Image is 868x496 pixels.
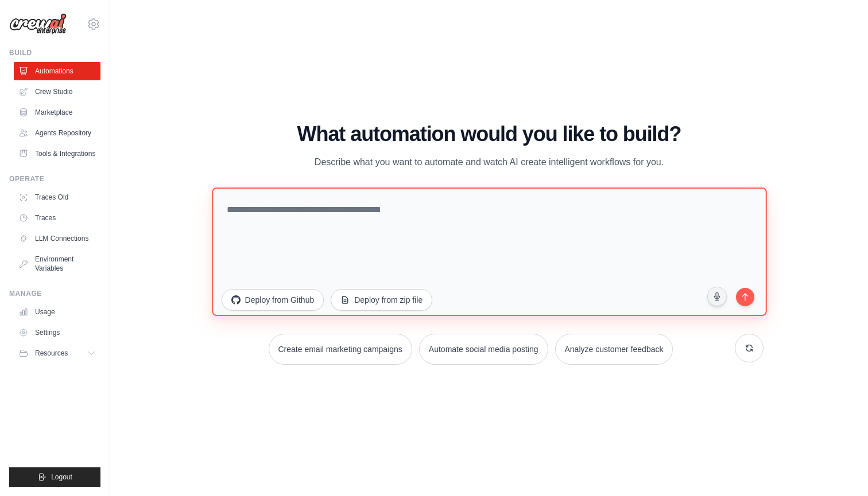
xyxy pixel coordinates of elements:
a: Settings [14,323,100,342]
a: Marketplace [14,103,100,122]
a: Agents Repository [14,124,100,142]
button: Resources [14,344,100,362]
a: Automations [14,62,100,80]
button: Automate social media posting [419,334,548,365]
a: LLM Connections [14,229,100,248]
button: Deploy from Github [222,289,324,311]
span: Logout [51,472,72,482]
a: Traces Old [14,188,100,206]
div: Build [9,48,100,57]
a: Environment Variables [14,250,100,278]
button: Create email marketing campaigns [269,334,412,365]
a: Usage [14,303,100,321]
a: Crew Studio [14,83,100,101]
p: Describe what you want to automate and watch AI create intelligent workflows for you. [296,155,682,170]
span: Resources [35,349,68,358]
button: Logout [9,467,100,487]
a: Traces [14,209,100,227]
div: Operate [9,174,100,183]
button: Deploy from zip file [331,289,432,311]
img: Logo [9,13,67,35]
button: Analyze customer feedback [555,334,673,365]
a: Tools & Integrations [14,144,100,163]
div: Manage [9,289,100,298]
h1: What automation would you like to build? [215,123,764,146]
